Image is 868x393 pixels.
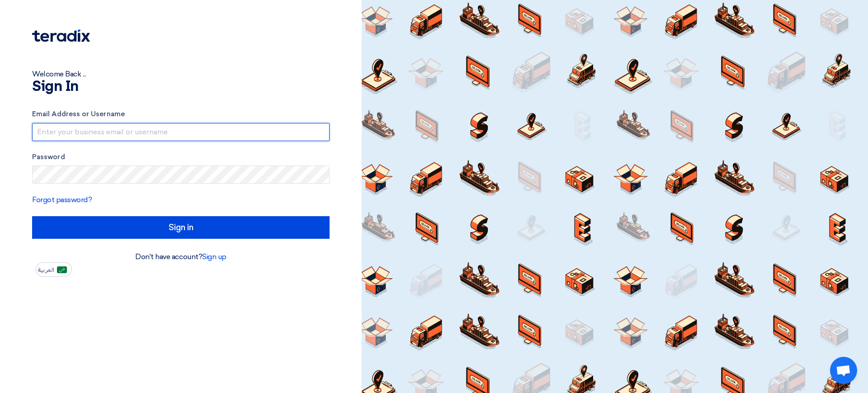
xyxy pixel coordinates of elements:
[38,267,54,273] span: العربية
[57,266,67,273] img: ar-AR.png
[32,152,330,162] label: Password
[32,216,330,239] input: Sign in
[830,357,857,384] a: Open chat
[32,80,330,94] h1: Sign In
[36,262,72,277] button: العربية
[32,29,90,42] img: Teradix logo
[202,252,226,261] a: Sign up
[32,109,330,119] label: Email Address or Username
[32,123,330,141] input: Enter your business email or username
[32,251,330,262] div: Don't have account?
[32,195,92,204] a: Forgot password?
[32,69,330,80] div: Welcome Back ...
